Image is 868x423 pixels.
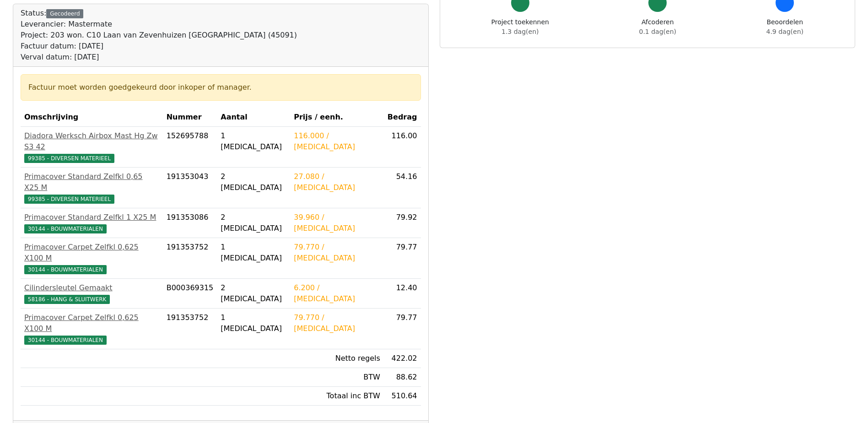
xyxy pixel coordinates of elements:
[24,242,159,264] div: Primacover Carpet Zelfkl 0,625 X100 M
[21,108,163,127] th: Omschrijving
[290,349,384,368] td: Netto regels
[24,265,107,274] span: 30144 - BOUWMATERIALEN
[639,28,676,35] span: 0.1 dag(en)
[24,171,159,193] div: Primacover Standard Zelfkl 0,65 X25 M
[384,127,421,168] td: 116.00
[24,171,159,204] a: Primacover Standard Zelfkl 0,65 X25 M99385 - DIVERSEN MATERIEEL
[21,41,297,52] div: Factuur datum: [DATE]
[384,279,421,309] td: 12.40
[24,282,159,304] a: Cilindersleutel Gemaakt58186 - HANG & SLUITWERK
[384,349,421,368] td: 422.02
[24,130,159,163] a: Diadora Werksch Airbox Mast Hg Zw S3 4299385 - DIVERSEN MATERIEEL
[384,309,421,349] td: 79.77
[384,238,421,279] td: 79.77
[221,242,286,264] div: 1 [MEDICAL_DATA]
[294,242,380,264] div: 79.770 / [MEDICAL_DATA]
[28,82,413,93] div: Factuur moet worden goedgekeurd door inkoper of manager.
[290,108,384,127] th: Prijs / eenh.
[24,195,114,204] span: 99385 - DIVERSEN MATERIEEL
[294,171,380,193] div: 27.080 / [MEDICAL_DATA]
[221,212,286,234] div: 2 [MEDICAL_DATA]
[294,212,380,234] div: 39.960 / [MEDICAL_DATA]
[294,130,380,152] div: 116.000 / [MEDICAL_DATA]
[384,387,421,406] td: 510.64
[221,282,286,304] div: 2 [MEDICAL_DATA]
[163,208,217,238] td: 191353086
[163,309,217,349] td: 191353752
[163,279,217,309] td: B000369315
[21,8,297,63] div: Status:
[21,30,297,41] div: Project: 203 won. C10 Laan van Zevenhuizen [GEOGRAPHIC_DATA] (45091)
[21,52,297,63] div: Verval datum: [DATE]
[24,242,159,275] a: Primacover Carpet Zelfkl 0,625 X100 M30144 - BOUWMATERIALEN
[384,168,421,208] td: 54.16
[221,130,286,152] div: 1 [MEDICAL_DATA]
[766,28,803,35] span: 4.9 dag(en)
[639,17,676,37] div: Afcoderen
[24,312,159,334] div: Primacover Carpet Zelfkl 0,625 X100 M
[24,224,107,233] span: 30144 - BOUWMATERIALEN
[163,168,217,208] td: 191353043
[24,212,159,223] div: Primacover Standard Zelfkl 1 X25 M
[21,19,297,30] div: Leverancier: Mastermate
[24,154,114,163] span: 99385 - DIVERSEN MATERIEEL
[290,387,384,406] td: Totaal inc BTW
[290,368,384,387] td: BTW
[294,282,380,304] div: 6.200 / [MEDICAL_DATA]
[163,108,217,127] th: Nummer
[24,282,159,293] div: Cilindersleutel Gemaakt
[24,212,159,234] a: Primacover Standard Zelfkl 1 X25 M30144 - BOUWMATERIALEN
[24,295,110,304] span: 58186 - HANG & SLUITWERK
[766,17,803,37] div: Beoordelen
[24,312,159,345] a: Primacover Carpet Zelfkl 0,625 X100 M30144 - BOUWMATERIALEN
[384,368,421,387] td: 88.62
[24,336,107,345] span: 30144 - BOUWMATERIALEN
[491,17,549,37] div: Project toekennen
[294,312,380,334] div: 79.770 / [MEDICAL_DATA]
[163,238,217,279] td: 191353752
[221,171,286,193] div: 2 [MEDICAL_DATA]
[384,208,421,238] td: 79.92
[46,9,83,18] div: Gecodeerd
[501,28,539,35] span: 1.3 dag(en)
[384,108,421,127] th: Bedrag
[24,130,159,152] div: Diadora Werksch Airbox Mast Hg Zw S3 42
[217,108,290,127] th: Aantal
[163,127,217,168] td: 152695788
[221,312,286,334] div: 1 [MEDICAL_DATA]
